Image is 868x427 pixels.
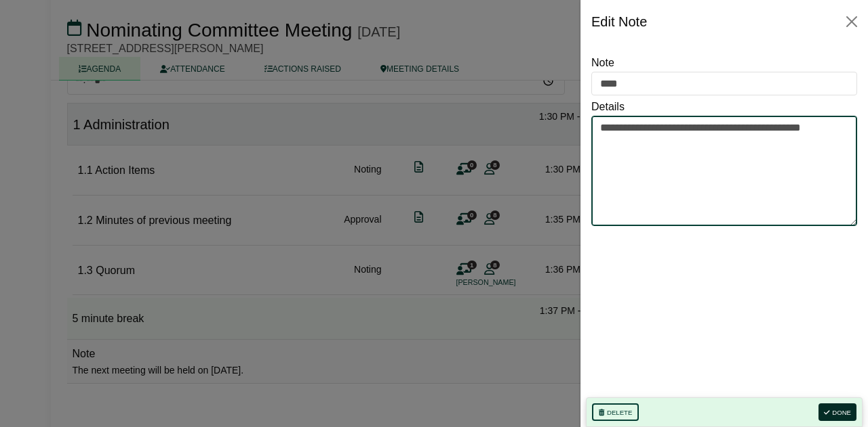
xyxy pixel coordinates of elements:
button: Delete [592,403,639,421]
label: Details [591,98,625,116]
button: Close [841,11,863,32]
label: Note [591,54,614,72]
button: Done [818,403,856,421]
div: Edit Note [591,11,647,32]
